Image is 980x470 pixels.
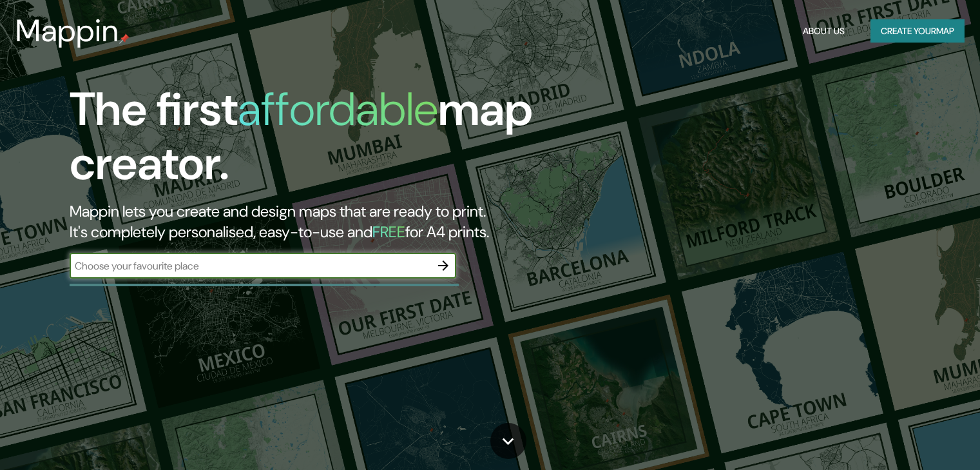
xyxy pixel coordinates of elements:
h5: FREE [372,222,405,242]
button: Create yourmap [870,19,965,43]
input: Choose your favourite place [70,259,430,273]
button: About Us [798,19,850,43]
h3: Mappin [15,13,119,49]
img: mappin-pin [119,34,130,44]
h2: Mappin lets you create and design maps that are ready to print. It's completely personalised, eas... [70,201,560,242]
h1: The first map creator. [70,83,560,201]
h1: affordable [238,79,438,139]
